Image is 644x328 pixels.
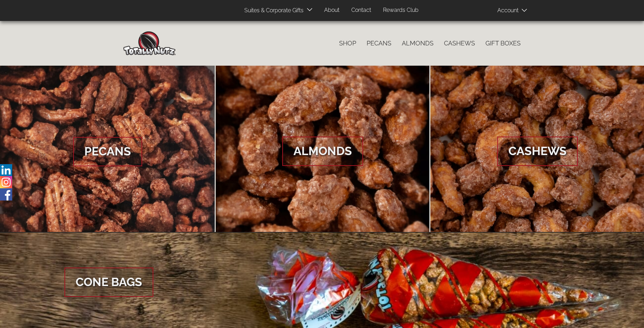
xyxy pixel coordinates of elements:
[319,3,345,17] a: About
[123,31,176,55] img: Home
[334,36,361,51] a: Shop
[239,4,306,17] a: Suites & Corporate Gifts
[480,36,526,51] a: Gift Boxes
[397,36,439,51] a: Almonds
[439,36,480,51] a: Cashews
[64,268,153,297] span: Cone Bags
[361,36,397,51] a: Pecans
[73,137,142,166] span: Pecans
[378,3,424,17] a: Rewards Club
[216,66,430,233] a: Almonds
[282,137,363,166] span: Almonds
[497,137,578,166] span: Cashews
[346,3,376,17] a: Contact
